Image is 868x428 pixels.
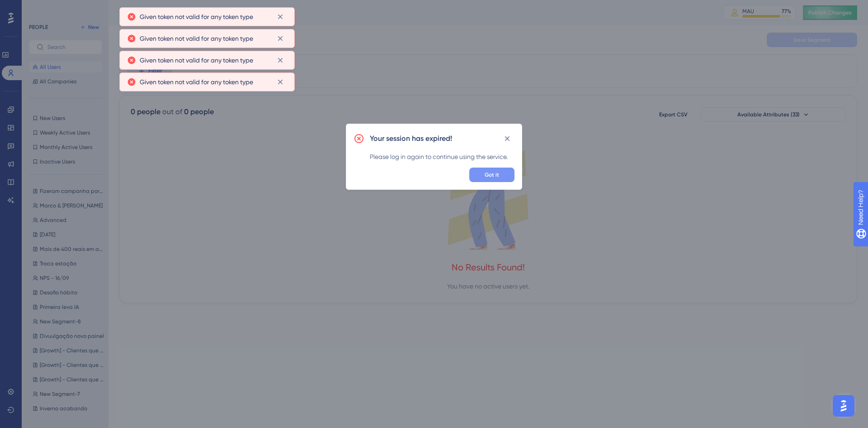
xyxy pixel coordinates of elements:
[370,151,514,162] div: Please log in again to continue using the service.
[140,77,253,87] span: Given token not valid for any token type
[370,133,452,144] h2: Your session has expired!
[140,55,253,66] span: Given token not valid for any token type
[21,2,57,13] span: Need Help?
[485,171,499,178] span: Got it
[140,33,253,44] span: Given token not valid for any token type
[140,11,253,22] span: Given token not valid for any token type
[830,392,857,419] iframe: UserGuiding AI Assistant Launcher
